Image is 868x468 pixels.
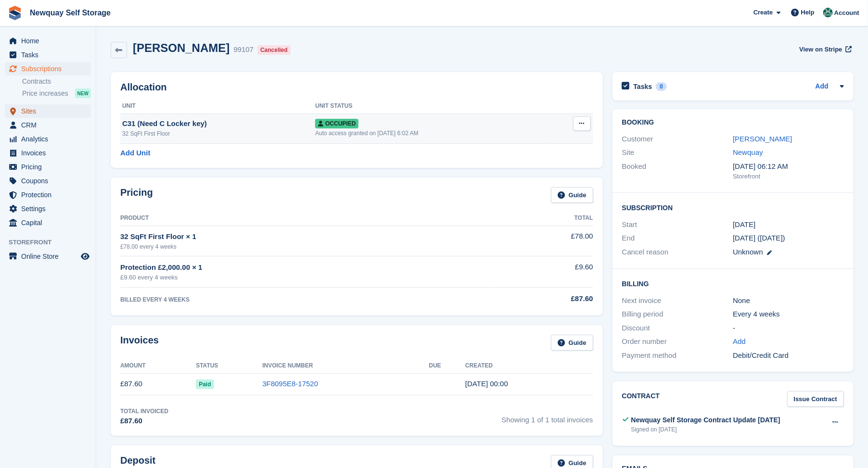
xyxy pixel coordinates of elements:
[315,129,548,138] div: Auto access granted on [DATE] 6:02 AM
[5,146,91,160] a: menu
[795,41,854,57] a: View on Stripe
[21,174,79,188] span: Coupons
[733,234,785,242] span: [DATE] ([DATE])
[622,295,733,306] div: Next invoice
[622,278,844,288] h2: Billing
[834,8,859,18] span: Account
[120,273,493,282] div: £9.60 every 4 weeks
[5,34,91,48] a: menu
[196,358,262,374] th: Status
[120,231,493,242] div: 32 SqFt First Floor × 1
[9,238,96,247] span: Storefront
[315,119,358,128] span: Occupied
[122,118,315,129] div: C31 (Need C Locker key)
[622,161,733,181] div: Booked
[120,335,159,351] h2: Invoices
[733,135,792,143] a: [PERSON_NAME]
[21,132,79,146] span: Analytics
[622,134,733,145] div: Customer
[257,45,291,55] div: Cancelled
[622,309,733,320] div: Billing period
[465,358,593,374] th: Created
[753,8,773,17] span: Create
[196,379,214,389] span: Paid
[120,211,493,226] th: Product
[22,88,91,99] a: Price increases NEW
[120,295,493,304] div: BILLED EVERY 4 WEEKS
[631,425,780,434] div: Signed on [DATE]
[733,172,844,181] div: Storefront
[551,335,593,351] a: Guide
[120,99,315,114] th: Unit
[502,407,593,427] span: Showing 1 of 1 total invoices
[21,48,79,62] span: Tasks
[21,160,79,174] span: Pricing
[120,416,168,427] div: £87.60
[5,48,91,62] a: menu
[787,391,844,407] a: Issue Contract
[622,202,844,212] h2: Subscription
[823,8,833,17] img: JON
[801,8,815,17] span: Help
[733,350,844,361] div: Debit/Credit Card
[120,358,196,374] th: Amount
[21,188,79,202] span: Protection
[622,219,733,230] div: Start
[21,118,79,132] span: CRM
[493,256,593,288] td: £9.60
[21,250,79,263] span: Online Store
[22,89,68,98] span: Price increases
[429,358,465,374] th: Due
[21,104,79,118] span: Sites
[622,247,733,258] div: Cancel reason
[22,77,91,86] a: Contracts
[622,336,733,347] div: Order number
[5,132,91,146] a: menu
[656,82,667,91] div: 0
[5,174,91,188] a: menu
[733,148,763,156] a: Newquay
[493,211,593,226] th: Total
[120,373,196,395] td: £87.60
[733,219,755,230] time: 2025-07-31 23:00:00 UTC
[622,233,733,244] div: End
[634,82,652,91] h2: Tasks
[733,309,844,320] div: Every 4 weeks
[315,99,548,114] th: Unit Status
[262,358,429,374] th: Invoice Number
[5,104,91,118] a: menu
[120,242,493,251] div: £78.00 every 4 weeks
[120,407,168,416] div: Total Invoiced
[622,350,733,361] div: Payment method
[493,226,593,256] td: £78.00
[5,62,91,76] a: menu
[120,82,593,93] h2: Allocation
[8,6,22,20] img: stora-icon-8386f47178a22dfd0bd8f6a31ec36ba5ce8667c1dd55bd0f319d3a0aa187defe.svg
[733,161,844,172] div: [DATE] 06:12 AM
[120,148,150,159] a: Add Unit
[133,41,230,54] h2: [PERSON_NAME]
[622,119,844,126] h2: Booking
[5,118,91,132] a: menu
[733,295,844,306] div: None
[75,89,91,98] div: NEW
[21,34,79,48] span: Home
[622,323,733,334] div: Discount
[5,188,91,202] a: menu
[21,202,79,215] span: Settings
[120,187,153,203] h2: Pricing
[816,81,829,92] a: Add
[5,202,91,215] a: menu
[233,44,254,55] div: 99107
[551,187,593,203] a: Guide
[733,336,746,347] a: Add
[733,323,844,334] div: -
[5,250,91,263] a: menu
[733,248,763,256] span: Unknown
[799,45,842,54] span: View on Stripe
[631,415,780,425] div: Newquay Self Storage Contract Update [DATE]
[21,146,79,160] span: Invoices
[493,293,593,304] div: £87.60
[26,5,115,21] a: Newquay Self Storage
[622,391,660,407] h2: Contract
